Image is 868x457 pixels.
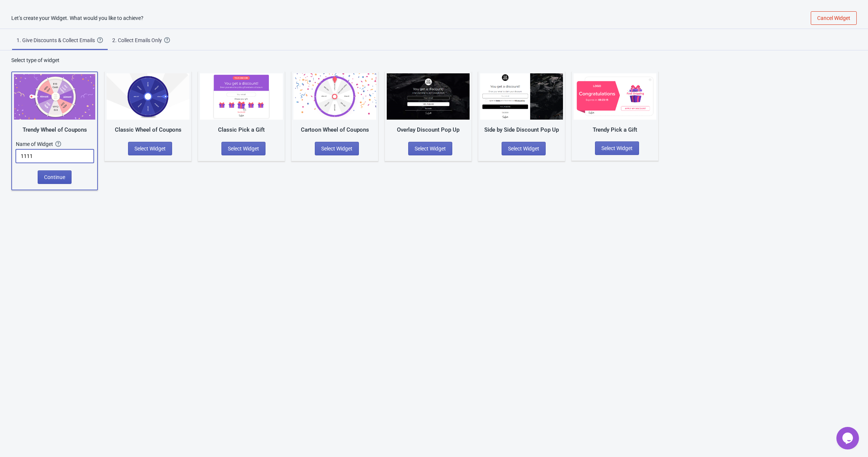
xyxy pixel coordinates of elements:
[200,126,283,134] div: Classic Pick a Gift
[14,126,95,134] div: Trendy Wheel of Coupons
[574,126,656,134] div: Trendy Pick a Gift
[415,146,446,152] span: Select Widget
[17,36,97,44] div: 1. Give Discounts & Collect Emails
[480,126,563,134] div: Side by Side Discount Pop Up
[11,56,857,64] div: Select type of widget
[595,141,639,155] button: Select Widget
[228,146,259,152] span: Select Widget
[16,140,55,148] div: Name of Widget
[128,142,172,155] button: Select Widget
[293,126,376,134] div: Cartoon Wheel of Coupons
[408,142,452,155] button: Select Widget
[502,142,546,155] button: Select Widget
[508,146,539,152] span: Select Widget
[38,170,72,184] button: Continue
[200,73,283,120] img: gift_game.jpg
[107,73,189,120] img: classic_game.jpg
[601,145,633,151] span: Select Widget
[480,73,563,120] img: regular_popup.jpg
[387,73,470,120] img: full_screen_popup.jpg
[387,126,470,134] div: Overlay Discount Pop Up
[293,73,376,120] img: cartoon_game.jpg
[315,142,359,155] button: Select Widget
[321,146,352,152] span: Select Widget
[817,15,850,21] span: Cancel Widget
[107,126,189,134] div: Classic Wheel of Coupons
[836,427,860,449] iframe: chat widget
[574,73,656,120] img: gift_game_v2.jpg
[14,74,95,120] img: trendy_game.png
[112,36,164,44] div: 2. Collect Emails Only
[221,142,265,155] button: Select Widget
[44,174,65,180] span: Continue
[134,146,166,152] span: Select Widget
[811,11,857,25] button: Cancel Widget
